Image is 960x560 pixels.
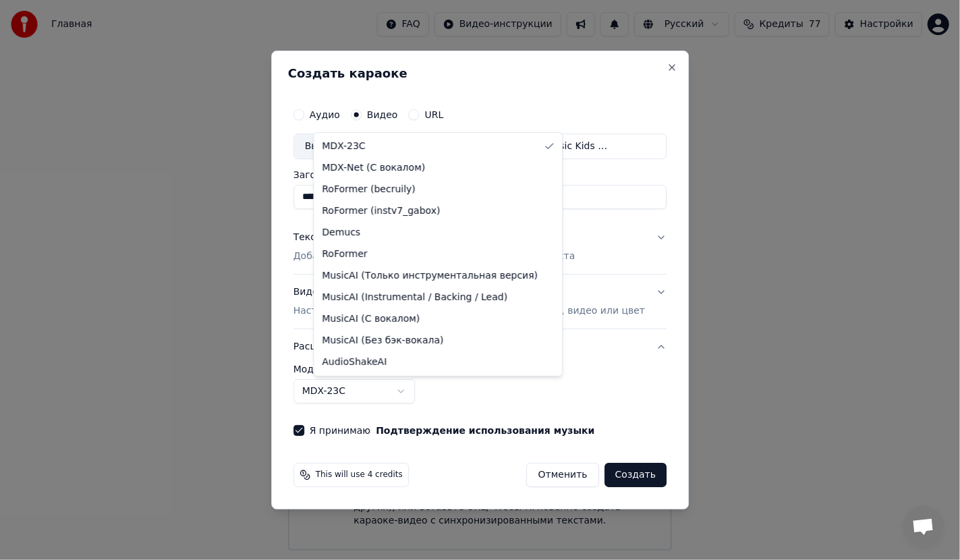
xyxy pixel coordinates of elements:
[322,269,538,283] span: MusicAI (Только инструментальная версия)
[322,312,420,326] span: MusicAI (С вокалом)
[322,356,387,369] span: AudioShakeAI
[322,334,443,347] span: MusicAI (Без бэк-вокала)
[322,226,360,240] span: Demucs
[322,140,365,153] span: MDX-23C
[322,291,507,304] span: MusicAI (Instrumental / Backing / Lead)
[322,183,416,196] span: RoFormer (becruily)
[322,248,367,261] span: RoFormer
[322,161,425,175] span: MDX-Net (С вокалом)
[322,204,440,218] span: RoFormer (instv7_gabox)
